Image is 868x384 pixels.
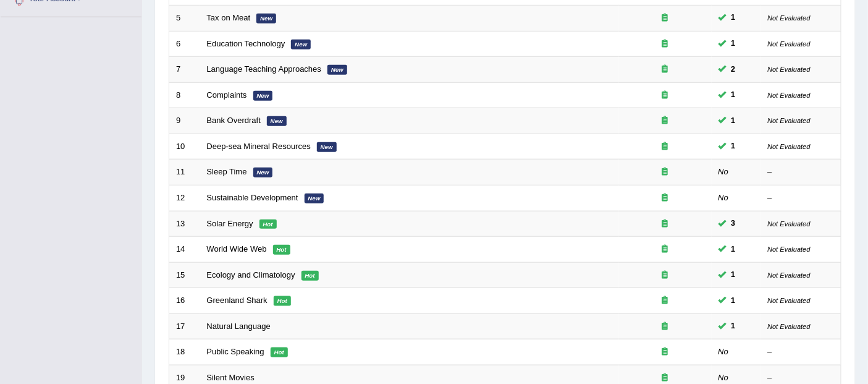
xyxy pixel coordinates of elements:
[207,193,298,202] a: Sustainable Development
[727,320,741,333] span: You can still take this question
[207,167,247,176] a: Sleep Time
[768,245,811,253] small: Not Evaluated
[301,271,319,281] em: Hot
[169,262,200,288] td: 15
[305,194,324,203] em: New
[207,13,251,22] a: Tax on Meat
[727,140,741,153] span: You can still take this question
[727,294,741,307] span: You can still take this question
[273,245,290,255] em: Hot
[626,244,705,255] div: Exam occurring question
[169,211,200,237] td: 13
[207,142,311,151] a: Deep-sea Mineral Resources
[267,116,287,126] em: New
[768,143,811,150] small: Not Evaluated
[253,168,273,177] em: New
[327,65,347,75] em: New
[317,142,337,152] em: New
[207,39,285,48] a: Education Technology
[768,323,811,330] small: Not Evaluated
[626,90,705,101] div: Exam occurring question
[727,114,741,127] span: You can still take this question
[207,90,247,100] a: Complaints
[626,38,705,50] div: Exam occurring question
[207,219,253,228] a: Solar Energy
[169,237,200,263] td: 14
[626,270,705,281] div: Exam occurring question
[727,268,741,281] span: You can still take this question
[626,166,705,178] div: Exam occurring question
[768,14,811,22] small: Not Evaluated
[274,296,291,306] em: Hot
[718,373,729,382] em: No
[169,339,200,365] td: 18
[626,346,705,358] div: Exam occurring question
[169,57,200,83] td: 7
[169,6,200,32] td: 5
[768,297,811,304] small: Not Evaluated
[626,321,705,333] div: Exam occurring question
[727,63,741,76] span: You can still take this question
[626,192,705,204] div: Exam occurring question
[718,347,729,356] em: No
[271,348,288,357] em: Hot
[207,373,255,382] a: Silent Movies
[718,167,729,176] em: No
[626,141,705,153] div: Exam occurring question
[291,40,311,49] em: New
[207,244,267,254] a: World Wide Web
[768,220,811,228] small: Not Evaluated
[626,372,705,384] div: Exam occurring question
[768,346,835,358] div: –
[207,296,268,305] a: Greenland Shark
[169,108,200,134] td: 9
[768,271,811,279] small: Not Evaluated
[207,322,271,331] a: Natural Language
[718,193,729,202] em: No
[626,64,705,75] div: Exam occurring question
[768,166,835,178] div: –
[727,11,741,24] span: You can still take this question
[768,117,811,124] small: Not Evaluated
[207,347,264,356] a: Public Speaking
[768,40,811,48] small: Not Evaluated
[169,185,200,211] td: 12
[768,192,835,204] div: –
[626,12,705,24] div: Exam occurring question
[169,134,200,160] td: 10
[256,14,276,23] em: New
[259,220,277,229] em: Hot
[768,66,811,73] small: Not Evaluated
[207,64,322,74] a: Language Teaching Approaches
[169,160,200,186] td: 11
[626,115,705,127] div: Exam occurring question
[727,37,741,50] span: You can still take this question
[768,372,835,384] div: –
[727,217,741,230] span: You can still take this question
[727,243,741,256] span: You can still take this question
[169,288,200,314] td: 16
[169,82,200,108] td: 8
[169,31,200,57] td: 6
[626,218,705,230] div: Exam occurring question
[768,92,811,99] small: Not Evaluated
[727,88,741,101] span: You can still take this question
[207,270,295,279] a: Ecology and Climatology
[169,314,200,339] td: 17
[253,91,273,101] em: New
[626,295,705,307] div: Exam occurring question
[207,116,261,125] a: Bank Overdraft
